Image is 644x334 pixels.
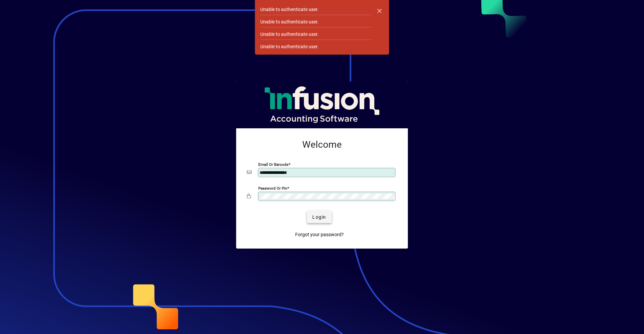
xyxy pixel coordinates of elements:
[260,43,319,50] div: Unable to authenticate user.
[312,214,326,221] span: Login
[371,3,387,19] button: Dismiss
[260,31,319,38] div: Unable to authenticate user.
[260,18,319,25] div: Unable to authenticate user.
[260,6,319,13] div: Unable to authenticate user.
[258,186,287,191] mat-label: Password or Pin
[247,139,397,150] h2: Welcome
[292,228,346,241] a: Forgot your password?
[295,231,344,238] span: Forgot your password?
[258,162,288,167] mat-label: Email or Barcode
[307,211,331,223] button: Login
